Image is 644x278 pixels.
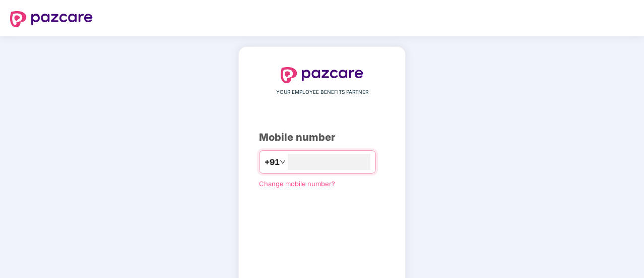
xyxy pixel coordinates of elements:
[276,88,368,96] span: YOUR EMPLOYEE BENEFITS PARTNER
[259,180,335,188] a: Change mobile number?
[281,67,363,83] img: logo
[10,11,93,27] img: logo
[265,156,280,169] span: +91
[259,130,385,145] div: Mobile number
[280,159,286,165] span: down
